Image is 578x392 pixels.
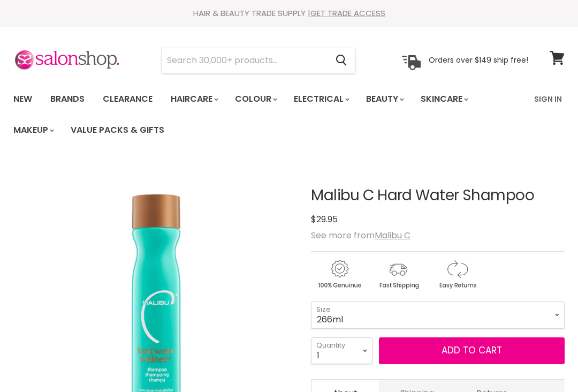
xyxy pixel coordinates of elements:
[528,88,568,110] a: Sign In
[311,337,372,364] select: Quantity
[162,48,327,73] input: Search
[413,88,475,110] a: Skincare
[311,258,368,291] img: genuine.gif
[370,258,427,291] img: shipping.gif
[311,229,410,242] span: See more from
[5,84,528,146] ul: Main menu
[310,7,385,19] a: GET TRADE ACCESS
[161,48,356,73] form: Product
[379,337,565,364] button: Add to cart
[358,88,410,110] a: Beauty
[327,48,355,73] button: Search
[63,119,172,141] a: Value Packs & Gifts
[442,344,502,357] span: Add to cart
[286,88,356,110] a: Electrical
[5,88,40,110] a: New
[311,187,565,204] h1: Malibu C Hard Water Shampoo
[42,88,93,110] a: Brands
[429,55,528,65] p: Orders over $149 ship free!
[95,88,161,110] a: Clearance
[375,229,410,242] a: Malibu C
[5,119,60,141] a: Makeup
[163,88,225,110] a: Haircare
[227,88,284,110] a: Colour
[311,213,338,225] span: $29.95
[429,258,485,291] img: returns.gif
